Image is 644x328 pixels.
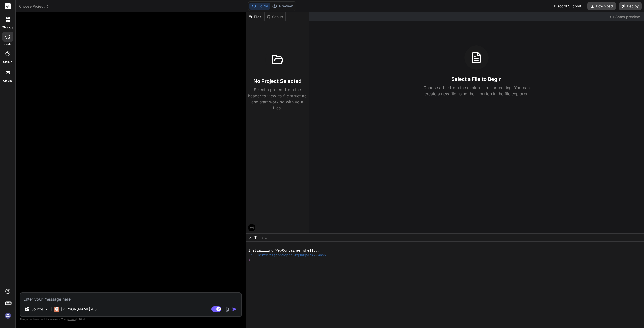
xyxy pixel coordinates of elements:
[270,3,295,10] button: Preview
[3,79,13,83] label: Upload
[636,233,641,242] button: −
[254,235,268,240] span: Terminal
[248,253,326,258] span: ~/u3uk0f35zsjjbn9cprh6fq9h0p4tm2-wnxx
[54,307,59,312] img: Claude 4 Sonnet
[61,307,99,312] p: [PERSON_NAME] 4 S..
[619,2,642,10] button: Deploy
[249,235,253,240] span: >_
[637,235,640,240] span: −
[3,60,12,64] label: GitHub
[265,14,285,19] div: Github
[451,76,502,83] h3: Select a File to Begin
[248,258,251,263] span: ❯
[248,87,307,111] p: Select a project from the header to view its file structure and start working with your files.
[19,4,49,9] span: Choose Project
[246,14,264,19] div: Files
[31,307,43,312] p: Source
[20,317,242,322] p: Always double-check its answers. Your in Bind
[253,78,301,85] h3: No Project Selected
[587,2,616,10] button: Download
[615,14,640,19] span: Show preview
[67,318,76,321] span: privacy
[2,25,13,30] label: threads
[4,42,11,46] label: code
[224,306,230,312] img: attachment
[45,307,49,311] img: Pick Models
[420,85,533,97] p: Choose a file from the explorer to start editing. You can create a new file using the + button in...
[232,307,237,312] img: icon
[249,3,270,10] button: Editor
[551,2,584,10] div: Discord Support
[248,248,320,253] span: Initializing WebContainer shell...
[4,311,12,320] img: signin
